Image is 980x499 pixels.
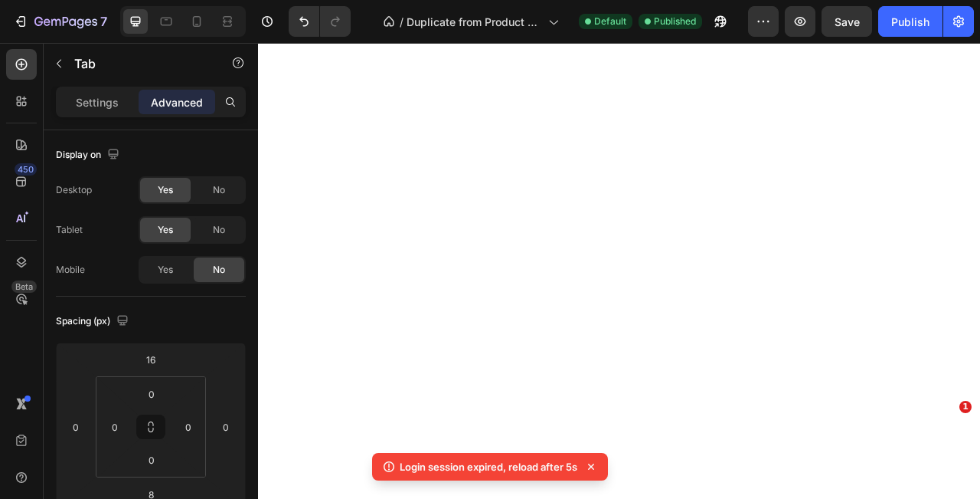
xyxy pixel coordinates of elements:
[136,348,166,371] input: 16
[400,14,403,30] span: /
[258,43,980,499] iframe: Design area
[136,382,167,405] input: 0px
[177,415,200,438] input: 0px
[76,94,119,110] p: Settings
[214,415,237,438] input: 0
[213,183,225,197] span: No
[158,223,173,237] span: Yes
[158,183,173,197] span: Yes
[289,6,351,37] div: Undo/Redo
[64,415,87,438] input: 0
[654,15,696,28] span: Published
[6,6,114,37] button: 7
[136,448,167,471] input: 0px
[56,183,92,197] div: Desktop
[11,281,37,293] div: Beta
[56,223,83,237] div: Tablet
[213,263,225,277] span: No
[878,6,942,37] button: Publish
[100,12,107,31] p: 7
[407,14,542,30] span: Duplicate from Product Page - [DATE] 15:41:40
[928,424,965,461] iframe: Intercom live chat
[400,459,577,474] p: Login session expired, reload after 5s
[891,14,929,30] div: Publish
[103,415,126,438] input: 0px
[56,311,132,332] div: Spacing (px)
[835,15,860,28] span: Save
[158,263,173,277] span: Yes
[213,223,225,237] span: No
[74,54,204,73] p: Tab
[56,145,122,166] div: Display on
[151,94,203,110] p: Advanced
[15,163,37,176] div: 450
[56,263,85,277] div: Mobile
[822,6,872,37] button: Save
[594,15,626,28] span: Default
[959,401,972,413] span: 1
